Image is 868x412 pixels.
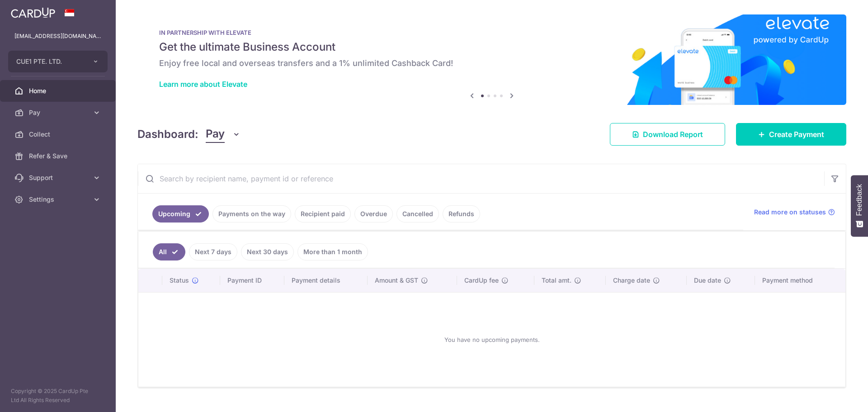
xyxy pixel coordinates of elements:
[206,126,225,143] span: Pay
[220,269,284,292] th: Payment ID
[855,184,863,216] span: Feedback
[754,208,835,217] a: Read more on statuses
[29,108,89,117] span: Pay
[159,80,247,89] a: Learn more about Elevate
[769,129,824,140] span: Create Payment
[8,51,108,72] button: CUE1 PTE. LTD.
[212,205,291,223] a: Payments on the way
[464,276,499,285] span: CardUp fee
[297,243,368,260] a: More than 1 month
[542,276,571,285] span: Total amt.
[159,29,825,36] p: IN PARTNERSHIP WITH ELEVATE
[613,276,650,285] span: Charge date
[29,173,89,182] span: Support
[206,126,241,143] button: Pay
[138,164,824,193] input: Search by recipient name, payment id or reference
[29,195,89,204] span: Settings
[14,32,101,41] p: [EMAIL_ADDRESS][DOMAIN_NAME]
[610,123,725,146] a: Download Report
[16,57,83,66] span: CUE1 PTE. LTD.
[153,243,185,260] a: All
[284,269,368,292] th: Payment details
[29,130,89,139] span: Collect
[241,243,294,260] a: Next 30 days
[159,58,825,69] h6: Enjoy free local and overseas transfers and a 1% unlimited Cashback Card!
[396,205,439,223] a: Cancelled
[152,205,209,223] a: Upcoming
[354,205,393,223] a: Overdue
[11,7,55,18] img: CardUp
[29,86,89,95] span: Home
[443,205,480,223] a: Refunds
[170,276,189,285] span: Status
[189,243,237,260] a: Next 7 days
[137,126,198,142] h4: Dashboard:
[755,269,845,292] th: Payment method
[754,208,826,217] span: Read more on statuses
[851,175,868,237] button: Feedback - Show survey
[736,123,846,146] a: Create Payment
[694,276,721,285] span: Due date
[375,276,418,285] span: Amount & GST
[137,14,846,105] img: Renovation banner
[29,152,89,161] span: Refer & Save
[149,300,835,379] div: You have no upcoming payments.
[295,205,351,223] a: Recipient paid
[159,40,825,54] h5: Get the ultimate Business Account
[643,129,703,140] span: Download Report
